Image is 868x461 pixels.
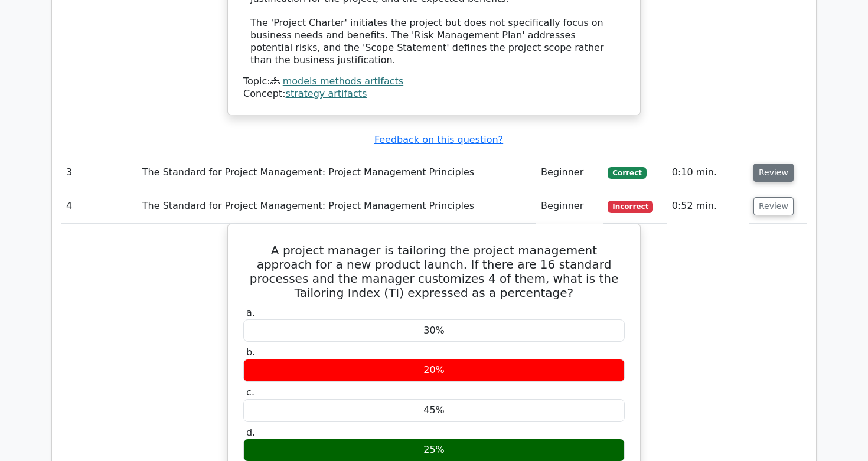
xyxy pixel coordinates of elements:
span: c. [246,387,254,398]
a: models methods artifacts [283,76,403,87]
div: 30% [243,319,625,342]
td: Beginner [536,156,603,189]
td: 3 [61,156,138,189]
td: 0:52 min. [667,189,749,223]
div: 20% [243,359,625,382]
a: Feedback on this question? [374,134,503,145]
button: Review [753,164,794,182]
span: b. [246,346,255,358]
button: Review [753,197,794,215]
td: The Standard for Project Management: Project Management Principles [138,189,536,223]
td: The Standard for Project Management: Project Management Principles [138,156,536,189]
td: 4 [61,189,138,223]
span: d. [246,427,255,438]
div: Concept: [243,88,625,100]
h5: A project manager is tailoring the project management approach for a new product launch. If there... [242,243,626,300]
span: a. [246,307,255,318]
span: Correct [608,167,646,179]
td: 0:10 min. [667,156,749,189]
div: Topic: [243,76,625,88]
div: 45% [243,399,625,422]
td: Beginner [536,189,603,223]
a: strategy artifacts [286,88,367,99]
span: Incorrect [608,201,653,212]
